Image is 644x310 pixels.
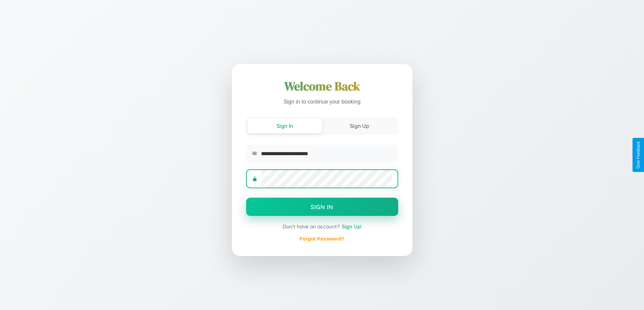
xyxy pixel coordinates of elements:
p: Sign in to continue your booking [246,97,398,107]
a: Forgot Password? [300,236,344,242]
button: Sign Up [322,118,397,133]
h1: Welcome Back [246,78,398,94]
div: Give Feedback [636,141,641,169]
span: Sign Up! [342,223,362,230]
button: Sign In [247,118,322,133]
div: Don't have an account? [246,223,398,230]
button: Sign In [246,198,398,216]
